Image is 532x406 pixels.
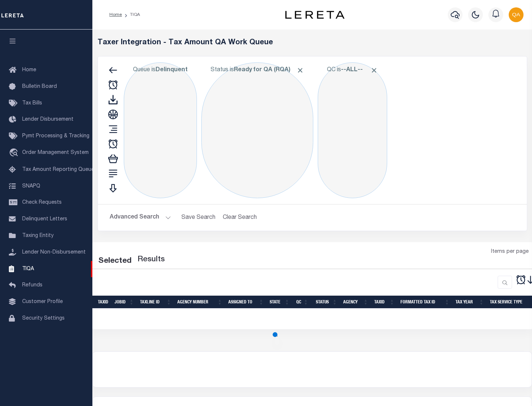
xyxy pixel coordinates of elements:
button: Advanced Search [110,210,171,225]
span: Delinquent Letters [22,217,67,222]
a: Home [109,13,122,17]
img: logo-dark.svg [285,11,344,19]
li: TIQA [122,11,140,18]
th: QC [293,296,311,309]
span: Click to Remove [296,66,304,74]
th: Tax Year [453,296,487,309]
span: TIQA [22,266,34,271]
span: Click to Remove [370,66,378,74]
span: Customer Profile [22,299,63,304]
span: Items per page [491,248,529,256]
div: Click to Edit [318,62,387,198]
img: svg+xml;base64,PHN2ZyB4bWxucz0iaHR0cDovL3d3dy53My5vcmcvMjAwMC9zdmciIHBvaW50ZXItZXZlbnRzPSJub25lIi... [509,7,524,22]
button: Clear Search [220,210,260,225]
th: Status [311,296,340,309]
h5: Taxer Integration - Tax Amount QA Work Queue [98,38,527,47]
span: Lender Non-Disbursement [22,250,86,255]
div: Selected [98,255,132,267]
label: Results [137,254,165,266]
span: Bulletin Board [22,84,57,89]
b: Ready for QA (RQA) [234,67,304,73]
span: Security Settings [22,316,65,321]
th: TaxID [95,296,112,309]
span: Refunds [22,283,42,288]
th: Formatted Tax ID [398,296,453,309]
th: Agency [340,296,371,309]
div: Click to Edit [201,62,313,198]
span: Order Management System [22,150,89,155]
th: Assigned To [225,296,267,309]
span: Taxing Entity [22,233,54,238]
th: JobID [112,296,137,309]
span: Tax Bills [22,101,42,106]
th: TaxID [371,296,398,309]
span: Pymt Processing & Tracking [22,134,89,139]
span: SNAPQ [22,183,40,189]
th: Agency Number [174,296,225,309]
th: State [267,296,293,309]
i: travel_explore [9,148,21,158]
span: Home [22,68,36,73]
span: Lender Disbursement [22,117,74,122]
th: TaxLine ID [137,296,174,309]
b: Delinquent [156,67,188,73]
button: Save Search [177,210,220,225]
div: Click to Edit [124,62,197,198]
span: Check Requests [22,200,62,205]
b: --ALL-- [341,67,363,73]
span: Tax Amount Reporting Queue [22,167,94,172]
